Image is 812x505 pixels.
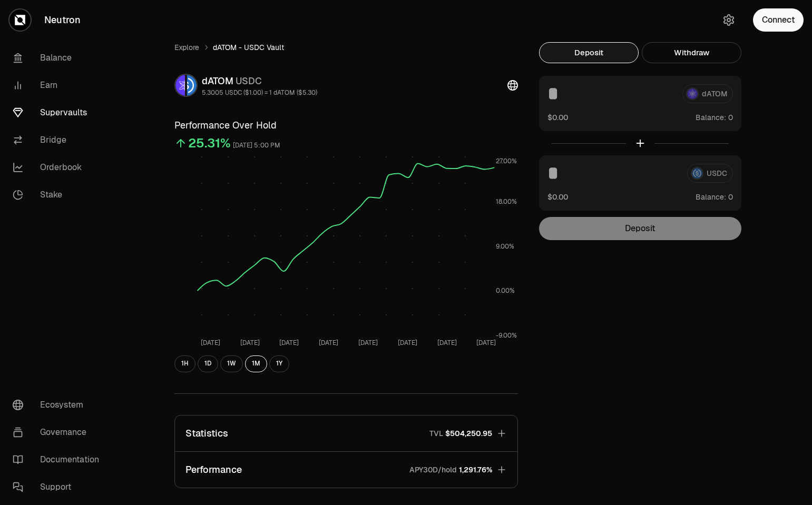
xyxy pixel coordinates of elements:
nav: breadcrumb [174,42,518,53]
a: Governance [4,419,114,446]
button: 1M [245,355,267,372]
tspan: 18.00% [495,197,516,206]
button: StatisticsTVL$504,250.95 [175,415,517,451]
button: 1W [220,355,243,372]
p: TVL [429,428,443,439]
span: Balance: [696,112,726,123]
button: $0.00 [547,112,568,123]
button: Deposit [539,42,639,63]
tspan: [DATE] [240,339,259,347]
tspan: [DATE] [200,339,220,347]
a: Explore [174,42,199,53]
tspan: [DATE] [358,339,377,347]
a: Orderbook [4,154,114,181]
tspan: 0.00% [495,286,514,295]
p: Statistics [185,426,228,441]
div: [DATE] 5:00 PM [233,140,280,152]
a: Balance [4,44,114,72]
span: Balance: [696,192,726,202]
span: USDC [236,75,262,87]
a: Ecosystem [4,391,114,419]
a: Bridge [4,126,114,154]
img: USDC Logo [187,75,197,96]
a: Stake [4,181,114,209]
button: Withdraw [642,42,741,63]
p: Performance [185,462,242,477]
tspan: -9.00% [495,331,516,340]
a: Earn [4,72,114,99]
button: 1H [174,355,195,372]
button: $0.00 [547,191,568,202]
tspan: [DATE] [319,339,338,347]
span: dATOM - USDC Vault [213,42,284,53]
span: $504,250.95 [445,428,492,439]
tspan: [DATE] [437,339,456,347]
tspan: [DATE] [397,339,417,347]
button: 1D [198,355,218,372]
p: APY30D/hold [409,464,457,475]
div: 5.3005 USDC ($1.00) = 1 dATOM ($5.30) [202,88,317,97]
tspan: [DATE] [476,339,496,347]
h3: Performance Over Hold [174,118,518,133]
img: dATOM Logo [175,75,185,96]
tspan: [DATE] [279,339,299,347]
tspan: 9.00% [495,242,514,251]
button: 1Y [269,355,289,372]
span: 1,291.76% [459,464,492,475]
tspan: 27.00% [495,157,516,165]
a: Support [4,473,114,501]
a: Supervaults [4,99,114,126]
button: PerformanceAPY30D/hold1,291.76% [175,452,517,488]
div: 25.31% [188,135,231,152]
a: Documentation [4,446,114,473]
div: dATOM [202,74,317,88]
button: Connect [753,8,804,32]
